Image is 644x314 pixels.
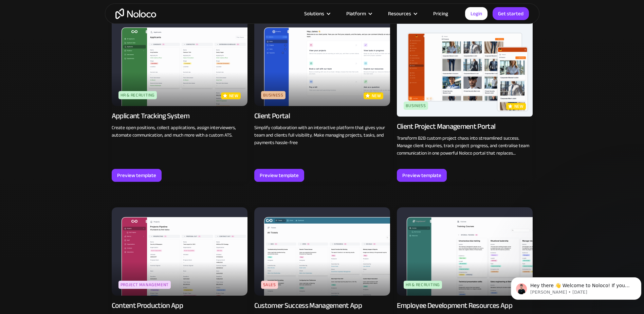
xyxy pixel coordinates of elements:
[402,171,441,180] div: Preview template
[261,281,278,289] div: Sales
[514,103,524,110] p: new
[397,301,513,310] div: Employee Development Resources App
[254,18,390,182] a: BusinessnewClient PortalSimplify collaboration with an interactive platform that gives your team ...
[112,301,183,310] div: Content Production App
[404,102,428,110] div: Business
[397,122,496,131] div: Client Project Management Portal
[508,263,644,311] iframe: Intercom notifications message
[117,171,156,180] div: Preview template
[380,9,425,18] div: Resources
[254,111,290,121] div: Client Portal
[397,135,533,157] p: Transform B2B custom project chaos into streamlined success. Manage client inquiries, track proje...
[493,7,529,20] a: Get started
[229,92,239,99] p: new
[112,111,190,121] div: Applicant Tracking System
[404,281,442,289] div: HR & Recruiting
[254,124,390,146] p: Simplify collaboration with an interactive platform that gives your team and clients full visibil...
[388,9,411,18] div: Resources
[465,7,487,20] a: Login
[260,171,299,180] div: Preview template
[261,91,286,99] div: Business
[296,9,338,18] div: Solutions
[338,9,380,18] div: Platform
[397,18,533,182] a: BusinessnewClient Project Management PortalTransform B2B custom project chaos into streamlined su...
[254,301,362,310] div: Customer Success Management App
[425,9,457,18] a: Pricing
[115,8,156,19] a: home
[304,9,324,18] div: Solutions
[112,124,247,139] p: Create open positions, collect applications, assign interviewers, automate communication, and muc...
[118,281,171,289] div: Project Management
[346,9,366,18] div: Platform
[118,91,157,99] div: HR & Recruiting
[372,92,381,99] p: new
[112,18,247,182] a: HR & RecruitingnewApplicant Tracking SystemCreate open positions, collect applications, assign in...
